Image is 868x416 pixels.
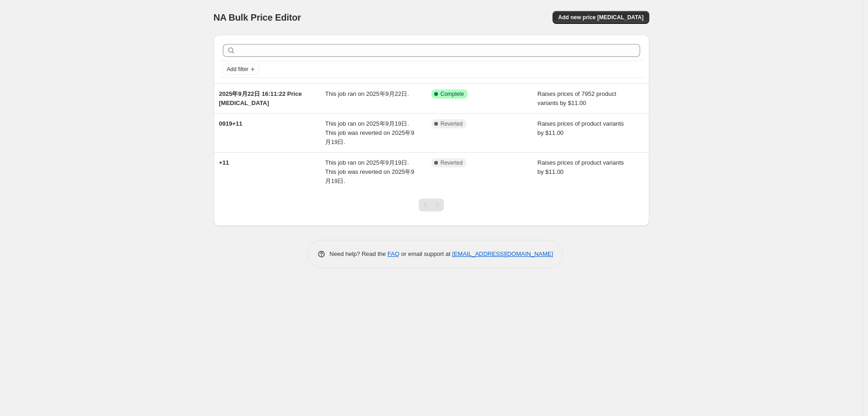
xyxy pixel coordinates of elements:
[214,12,301,22] span: NA Bulk Price Editor
[537,159,624,175] span: Raises prices of product variants by $11.00
[452,250,553,257] a: [EMAIL_ADDRESS][DOMAIN_NAME]
[537,90,616,106] span: Raises prices of 7952 product variants by $11.00
[219,159,229,166] span: +11
[325,90,409,97] span: This job ran on 2025年9月22日.
[325,159,414,184] span: This job ran on 2025年9月19日. This job was reverted on 2025年9月19日.
[441,120,463,128] span: Reverted
[441,90,464,98] span: Complete
[419,199,444,211] nav: Pagination
[223,64,260,75] button: Add filter
[558,14,643,21] span: Add new price [MEDICAL_DATA]
[219,120,243,127] span: 0919+11
[219,90,302,106] span: 2025年9月22日 16:11:22 Price [MEDICAL_DATA]
[330,250,388,257] span: Need help? Read the
[399,250,452,257] span: or email support at
[387,250,399,257] a: FAQ
[537,120,624,136] span: Raises prices of product variants by $11.00
[325,120,414,145] span: This job ran on 2025年9月19日. This job was reverted on 2025年9月19日.
[227,66,249,73] span: Add filter
[441,159,463,166] span: Reverted
[553,11,649,24] button: Add new price [MEDICAL_DATA]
